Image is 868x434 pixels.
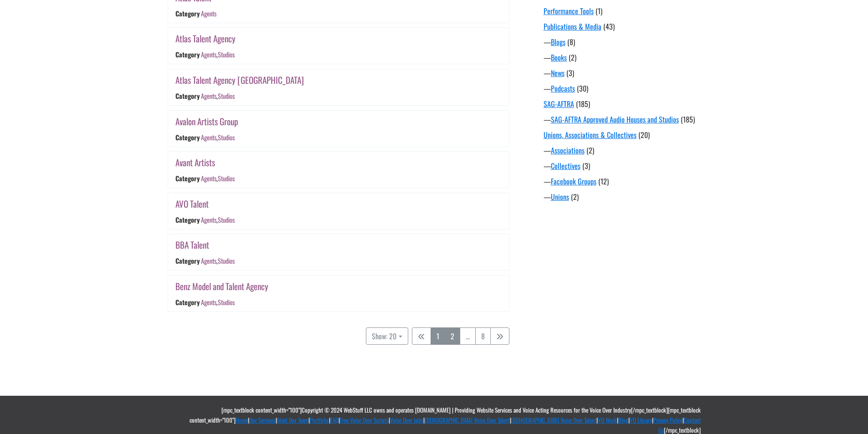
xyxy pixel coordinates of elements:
[310,415,329,424] a: Portfolio
[551,67,565,78] a: News
[551,36,565,47] a: Blogs
[551,191,569,202] a: Unions
[566,67,574,78] span: (3)
[175,32,236,45] a: Atlas Talent Agency
[175,297,200,307] div: Category
[596,5,602,16] span: (1)
[340,415,389,424] a: Free Voice Over Scripts
[544,145,708,156] div: —
[445,327,460,345] a: 2
[200,91,234,101] div: ,
[217,174,234,183] a: Studios
[200,174,216,183] a: Agents
[544,98,574,109] a: SAG-AFTRA
[175,133,200,142] div: Category
[330,415,339,424] a: FAQ
[217,297,234,307] a: Studios
[175,115,238,128] a: Avalon Artists Group
[567,36,575,47] span: (8)
[175,91,200,101] div: Category
[544,83,708,94] div: —
[582,160,590,171] span: (3)
[544,129,637,140] a: Unions, Associations & Collectives
[217,215,234,225] a: Studios
[431,327,445,345] a: 1
[638,129,650,140] span: (20)
[630,415,652,424] a: VO Library
[551,176,596,187] a: Facebook Groups
[200,256,234,266] div: ,
[175,238,209,251] a: BBA Talent
[551,83,575,94] a: Podcasts
[653,415,683,424] a: Privacy Policy
[200,297,216,307] a: Agents
[200,133,216,142] a: Agents
[577,83,588,94] span: (30)
[200,215,216,225] a: Agents
[618,415,628,424] a: Blog
[175,156,215,169] a: Avant Artists
[277,415,308,424] a: Meet Our Team
[175,174,200,183] div: Category
[475,327,491,345] a: 8
[217,256,234,266] a: Studios
[544,67,708,78] div: —
[200,256,216,266] a: Agents
[200,50,216,60] a: Agents
[551,160,580,171] a: Collectives
[366,327,408,345] button: Show: 20
[175,9,200,18] div: Category
[200,9,216,18] a: Agents
[544,21,601,32] a: Publications & Media
[571,191,579,202] span: (2)
[551,52,567,63] a: Books
[390,415,423,424] a: Voice Over Jobs
[544,5,594,16] a: Performance Tools
[544,160,708,171] div: —
[425,415,510,424] a: [DEMOGRAPHIC_DATA] Voice Over Talent
[598,176,609,187] span: (12)
[551,114,679,125] a: SAG-AFTRA Approved Audio Houses and Studios
[200,133,234,142] div: ,
[200,215,234,225] div: ,
[598,415,617,424] a: VO Work
[200,50,234,60] div: ,
[511,415,596,424] a: [DEMOGRAPHIC_DATA] Voice Over Talent
[217,50,234,60] a: Studios
[249,415,276,424] a: Our Services
[200,91,216,101] a: Agents
[175,256,200,266] div: Category
[544,176,708,187] div: —
[175,197,209,210] a: AVO Talent
[175,73,304,87] a: Atlas Talent Agency [GEOGRAPHIC_DATA]
[544,36,708,47] div: —
[551,145,585,156] a: Associations
[586,145,594,156] span: (2)
[544,191,708,202] div: —
[175,215,200,225] div: Category
[569,52,576,63] span: (2)
[544,114,708,125] div: —
[681,114,695,125] span: (185)
[603,21,615,32] span: (43)
[217,133,234,142] a: Studios
[175,280,268,293] a: Benz Model and Talent Agency
[544,52,708,63] div: —
[200,297,234,307] div: ,
[175,50,200,60] div: Category
[236,415,248,424] a: Home
[217,91,234,101] a: Studios
[576,98,590,109] span: (185)
[200,174,234,183] div: ,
